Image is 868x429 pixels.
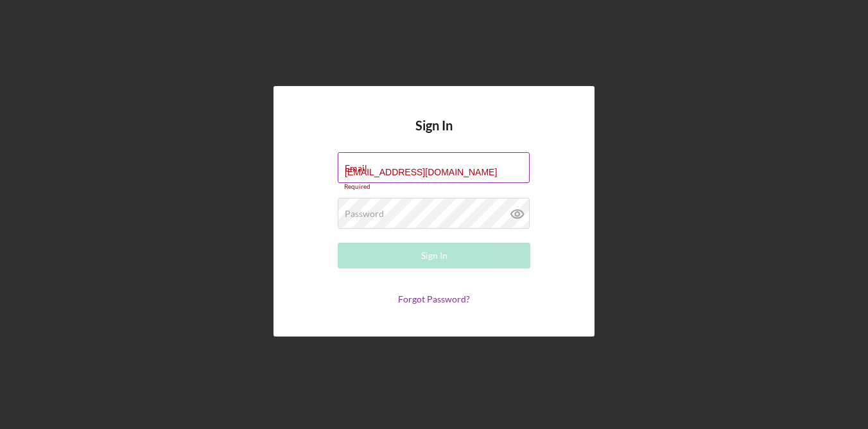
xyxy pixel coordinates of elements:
button: Sign In [338,243,530,268]
label: Password [345,209,384,219]
div: Required [338,183,530,191]
a: Forgot Password? [398,293,470,304]
h4: Sign In [415,118,453,152]
div: Sign In [421,243,447,268]
label: Email [345,163,367,173]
